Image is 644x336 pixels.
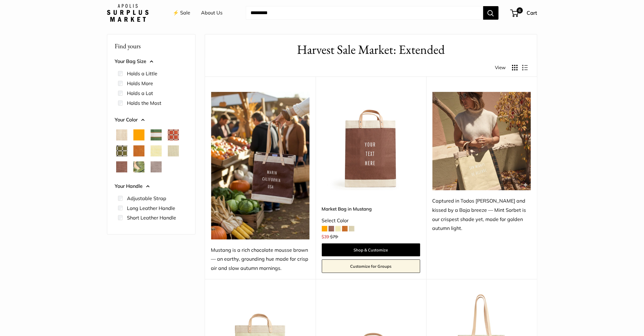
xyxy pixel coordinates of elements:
[127,99,161,107] label: Holds the Most
[516,7,523,14] span: 6
[433,92,531,190] img: Captured in Todos Santos and kissed by a Baja breeze — Mint Sorbet is our crispest shade yet, mad...
[483,6,499,20] button: Search
[246,6,483,20] input: Search...
[330,234,338,239] span: $79
[322,92,420,190] a: Market Bag in MustangMarket Bag in Mustang
[115,182,188,191] button: Your Handle
[201,8,223,18] a: About Us
[433,196,531,233] div: Captured in Todos [PERSON_NAME] and kissed by a Baja breeze — Mint Sorbet is our crispest shade y...
[133,129,144,140] button: Orange
[522,65,528,70] button: Display products as list
[211,246,310,273] div: Mustang is a rich chocolate mousse brown — an earthy, grounding hue made for crisp air and slow a...
[133,161,144,172] button: Palm Leaf
[133,145,144,156] button: Cognac
[322,205,420,212] a: Market Bag in Mustang
[527,10,537,16] span: Cart
[115,40,188,52] p: Find yours
[107,20,119,26] a: Home
[116,161,127,172] button: Mustang
[168,129,179,140] button: Chenille Window Brick
[107,4,148,22] img: Apolis: Surplus Market
[322,92,420,190] img: Market Bag in Mustang
[322,216,420,225] div: Select Color
[127,80,153,87] label: Holds More
[127,204,175,212] label: Long Leather Handle
[116,145,127,156] button: Chenille Window Sage
[127,195,166,202] label: Adjustable Strap
[495,63,506,72] span: View
[151,145,162,156] button: Daisy
[322,259,420,273] a: Customize for Groups
[115,115,188,125] button: Your Color
[127,70,157,77] label: Holds a Little
[127,214,176,221] label: Short Leather Handle
[115,57,188,66] button: Your Bag Size
[116,129,127,140] button: Natural
[511,8,537,18] a: 6 Cart
[322,234,329,239] span: $39
[214,41,528,59] h1: Harvest Sale Market: Extended
[151,161,162,172] button: Taupe
[168,145,179,156] button: Mint Sorbet
[127,89,153,97] label: Holds a Lot
[125,20,186,26] span: Harvest Sale Market: Extended
[322,243,420,256] a: Shop & Customize
[512,65,518,70] button: Display products as grid
[211,92,310,239] img: Mustang is a rich chocolate mousse brown — an earthy, grounding hue made for crisp air and slow a...
[173,8,191,18] a: ⚡️ Sale
[151,129,162,140] button: Court Green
